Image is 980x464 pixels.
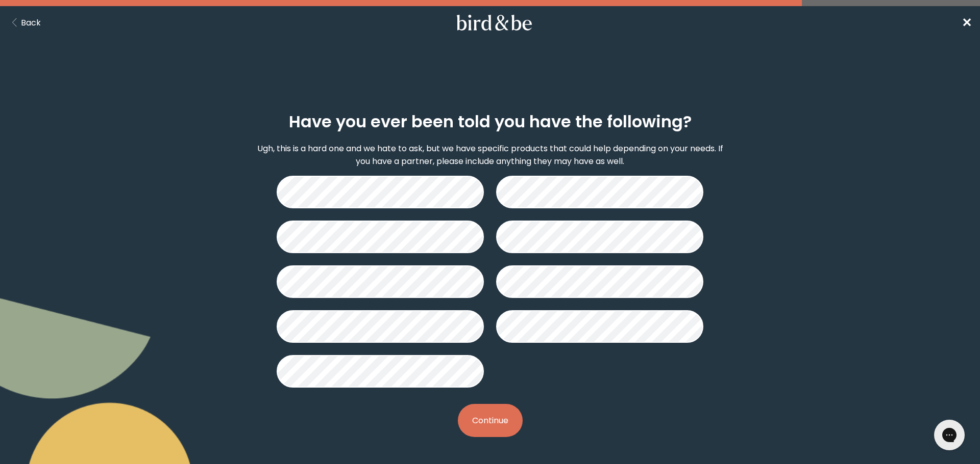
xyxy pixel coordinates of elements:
p: Ugh, this is a hard one and we hate to ask, but we have specific products that could help dependi... [253,142,727,168]
button: Continue [458,404,523,437]
span: ✕ [962,14,972,31]
h2: Have you ever been told you have the following? [289,110,692,134]
button: Back Button [8,16,41,29]
a: ✕ [962,14,972,32]
iframe: Gorgias live chat messenger [929,416,970,454]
